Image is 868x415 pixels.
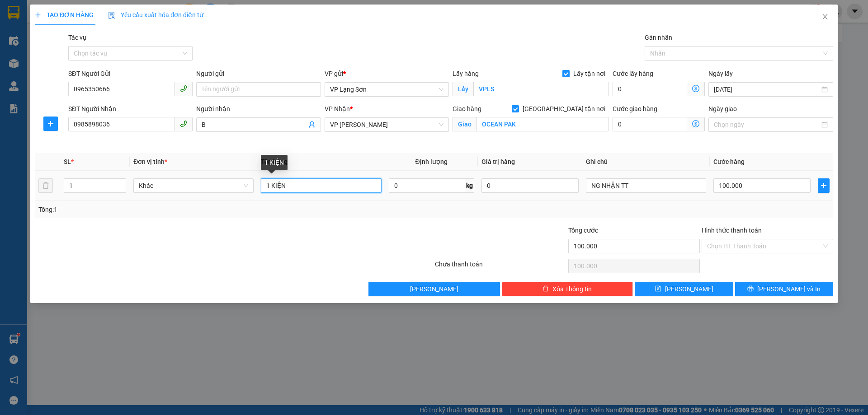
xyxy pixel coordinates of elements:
[582,153,710,171] th: Ghi chú
[655,285,661,293] span: save
[502,282,633,296] button: deleteXóa Thông tin
[261,178,381,193] input: VD: Bàn, Ghế
[453,82,473,96] span: Lấy
[613,117,687,131] input: Cước giao hàng
[747,285,754,293] span: printer
[368,282,500,296] button: [PERSON_NAME]
[434,259,567,275] div: Chưa thanh toán
[568,227,598,234] span: Tổng cước
[465,178,474,193] span: kg
[818,178,830,193] button: plus
[68,69,193,79] div: SĐT Người Gửi
[196,104,321,114] div: Người nhận
[714,84,819,94] input: Ngày lấy
[818,182,829,189] span: plus
[812,5,838,30] button: Close
[613,82,687,96] input: Cước lấy hàng
[821,13,829,20] span: close
[38,178,53,193] button: delete
[519,104,609,114] span: [GEOGRAPHIC_DATA] tận nơi
[415,158,448,165] span: Định lượng
[325,105,350,112] span: VP Nhận
[68,104,193,114] div: SĐT Người Nhận
[330,118,443,131] span: VP Minh Khai
[735,282,833,296] button: printer[PERSON_NAME] và In
[261,155,288,170] div: 1 KIỆN
[35,11,94,19] span: TẠO ĐƠN HÀNG
[108,12,115,19] img: icon
[613,105,657,112] label: Cước giao hàng
[453,105,481,112] span: Giao hàng
[330,83,443,96] span: VP Lạng Sơn
[708,105,737,112] label: Ngày giao
[713,158,745,165] span: Cước hàng
[708,70,733,77] label: Ngày lấy
[570,69,609,79] span: Lấy tận nơi
[43,117,58,131] button: plus
[38,205,335,214] div: Tổng: 1
[665,284,713,294] span: [PERSON_NAME]
[133,158,167,165] span: Đơn vị tính
[108,11,203,19] span: Yêu cầu xuất hóa đơn điện tử
[139,179,248,192] span: Khác
[613,70,653,77] label: Cước lấy hàng
[410,284,458,294] span: [PERSON_NAME]
[453,117,476,131] span: Giao
[645,34,672,41] label: Gán nhãn
[542,285,549,293] span: delete
[692,85,699,92] span: dollar-circle
[702,227,762,234] label: Hình thức thanh toán
[635,282,733,296] button: save[PERSON_NAME]
[308,121,316,128] span: user-add
[692,120,699,127] span: dollar-circle
[325,69,449,79] div: VP gửi
[473,82,609,96] input: Lấy tận nơi
[180,85,187,92] span: phone
[64,158,71,165] span: SL
[44,120,57,127] span: plus
[68,34,86,41] label: Tác vụ
[453,70,479,77] span: Lấy hàng
[476,117,609,131] input: Giao tận nơi
[757,284,821,294] span: [PERSON_NAME] và In
[714,120,819,130] input: Ngày giao
[35,12,41,18] span: plus
[586,178,706,193] input: Ghi Chú
[180,120,187,127] span: phone
[552,284,592,294] span: Xóa Thông tin
[481,158,515,165] span: Giá trị hàng
[196,69,321,79] div: Người gửi
[481,178,579,193] input: 0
